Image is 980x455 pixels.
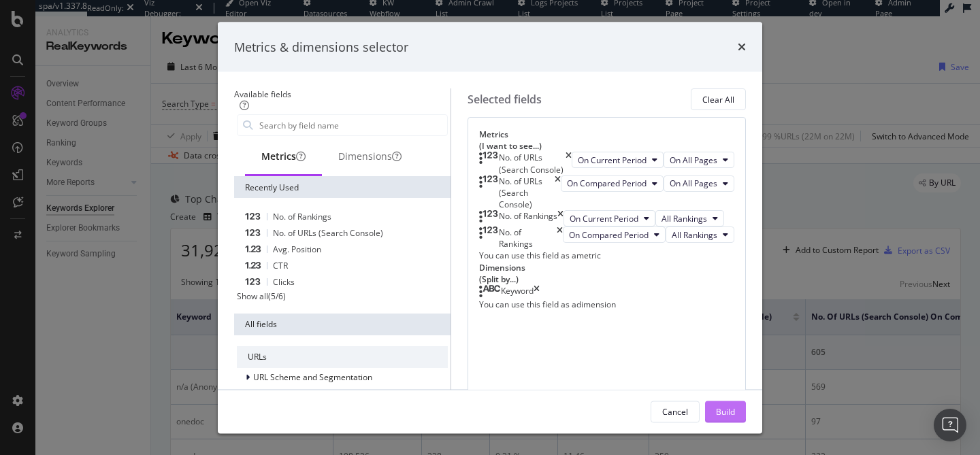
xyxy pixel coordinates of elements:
[557,226,563,250] div: times
[578,154,647,165] span: On Current Period
[705,401,746,422] button: Build
[479,226,734,250] div: No. of RankingstimesOn Compared PeriodAll Rankings
[501,284,534,298] div: Keyword
[672,229,717,240] span: All Rankings
[258,115,447,135] input: Search by field name
[499,226,557,250] div: No. of Rankings
[479,273,734,284] div: (Split by...)
[234,88,451,100] div: Available fields
[261,150,306,163] div: Metrics
[273,276,295,288] span: Clicks
[702,93,734,105] div: Clear All
[273,227,383,239] span: No. of URLs (Search Console)
[273,260,288,271] span: CTR
[563,226,666,243] button: On Compared Period
[567,178,647,189] span: On Compared Period
[479,250,734,261] div: You can use this field as a metric
[479,284,734,298] div: Keywordtimes
[670,154,717,165] span: On All Pages
[651,401,700,422] button: Cancel
[479,298,734,309] div: You can use this field as a dimension
[499,175,555,209] div: No. of URLs (Search Console)
[716,405,735,417] div: Build
[655,210,724,226] button: All Rankings
[479,175,734,209] div: No. of URLs (Search Console)timesOn Compared PeriodOn All Pages
[934,409,966,441] div: Open Intercom Messenger
[273,211,331,222] span: No. of Rankings
[468,91,542,107] div: Selected fields
[666,226,734,243] button: All Rankings
[479,152,734,175] div: No. of URLs (Search Console)timesOn Current PeriodOn All Pages
[557,210,563,226] div: times
[218,22,762,433] div: modal
[499,152,566,175] div: No. of URLs (Search Console)
[662,405,688,417] div: Cancel
[237,346,448,367] div: URLs
[479,210,734,226] div: No. of RankingstimesOn Current PeriodAll Rankings
[572,152,664,168] button: On Current Period
[534,284,540,298] div: times
[569,229,649,240] span: On Compared Period
[479,261,734,284] div: Dimensions
[234,38,408,56] div: Metrics & dimensions selector
[670,178,717,189] span: On All Pages
[561,175,664,191] button: On Compared Period
[499,210,557,226] div: No. of Rankings
[691,88,746,110] button: Clear All
[566,152,572,175] div: times
[664,152,734,168] button: On All Pages
[479,129,734,152] div: Metrics
[273,243,321,255] span: Avg. Position
[237,290,268,302] div: Show all
[234,313,451,335] div: All fields
[234,176,451,198] div: Recently Used
[338,150,402,163] div: Dimensions
[738,38,746,56] div: times
[664,175,734,191] button: On All Pages
[479,140,734,152] div: (I want to see...)
[253,371,372,383] span: URL Scheme and Segmentation
[563,210,655,226] button: On Current Period
[268,290,286,302] div: ( 5 / 6 )
[661,212,707,224] span: All Rankings
[555,175,561,209] div: times
[570,212,638,224] span: On Current Period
